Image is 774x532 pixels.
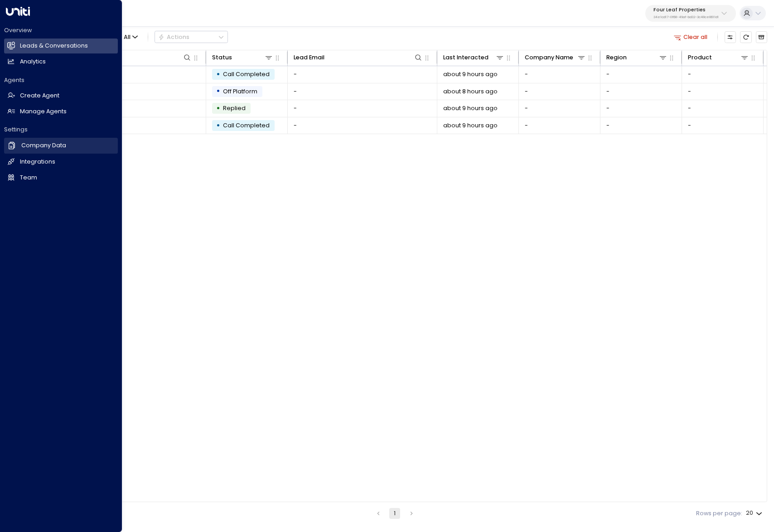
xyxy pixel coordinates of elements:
td: - [600,100,682,117]
button: Four Leaf Properties34e1cd17-0f68-49af-bd32-3c48ce8611d1 [645,5,736,22]
td: - [288,100,437,117]
div: Status [212,53,232,63]
span: Call Completed [223,70,270,78]
h2: Overview [4,26,118,34]
div: Button group with a nested menu [155,31,228,43]
a: Manage Agents [4,104,118,119]
div: Region [606,53,627,63]
div: Lead Name [65,53,192,63]
span: about 8 hours ago [443,87,498,96]
nav: pagination navigation [372,508,418,519]
td: - [682,100,764,117]
a: Create Agent [4,88,118,103]
a: Team [4,170,118,185]
span: Refresh [740,31,751,43]
button: Archived Leads [756,31,767,43]
h2: Settings [4,126,118,134]
h2: Team [20,174,37,182]
a: Company Data [4,138,118,153]
div: Product [688,53,712,63]
div: Product [688,53,750,63]
span: about 9 hours ago [443,121,498,130]
td: - [600,83,682,100]
a: Leads & Conversations [4,39,118,53]
div: 20 [746,507,764,519]
td: - [519,117,600,134]
div: • [216,84,220,98]
button: Clear all [671,31,711,43]
td: - [519,100,600,117]
span: about 9 hours ago [443,70,498,78]
div: • [216,68,220,82]
button: page 1 [389,508,400,519]
div: Lead Email [294,53,423,63]
span: about 9 hours ago [443,104,498,112]
div: • [216,119,220,133]
a: Integrations [4,155,118,169]
h2: Integrations [20,158,55,166]
div: Last Interacted [443,53,489,63]
div: Company Name [525,53,573,63]
button: Actions [155,31,228,43]
h2: Leads & Conversations [20,42,88,50]
div: • [216,102,220,116]
td: - [600,66,682,83]
td: - [600,117,682,134]
p: 34e1cd17-0f68-49af-bd32-3c48ce8611d1 [653,15,719,19]
td: - [519,66,600,83]
h2: Manage Agents [20,107,67,116]
span: Call Completed [223,121,270,129]
h2: Agents [4,76,118,84]
div: Actions [158,34,189,41]
h2: Analytics [20,58,46,66]
td: - [519,83,600,100]
button: Customize [725,31,736,43]
td: - [682,66,764,83]
div: Company Name [525,53,586,63]
div: Status [212,53,274,63]
td: - [682,117,764,134]
div: Region [606,53,668,63]
td: - [288,83,437,100]
td: - [288,66,437,83]
span: Off Platform [223,87,257,95]
h2: Company Data [21,141,66,150]
td: - [682,83,764,100]
span: All [124,34,131,40]
label: Rows per page: [696,509,742,518]
div: Lead Email [294,53,324,63]
a: Analytics [4,54,118,69]
p: Four Leaf Properties [653,7,719,13]
div: Last Interacted [443,53,505,63]
td: - [288,117,437,134]
h2: Create Agent [20,92,59,100]
span: Replied [223,104,246,112]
